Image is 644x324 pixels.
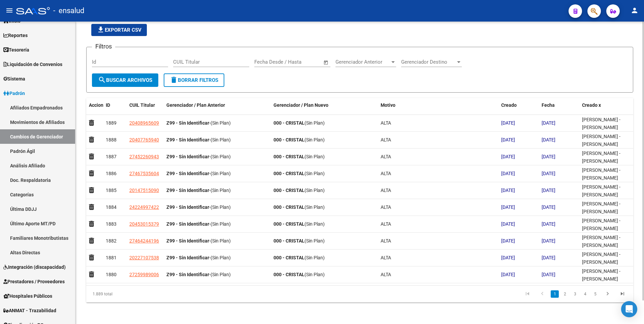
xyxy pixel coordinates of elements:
[98,77,152,83] span: Buscar Archivos
[103,98,127,120] datatable-header-cell: ID
[211,221,231,227] span: (Sin Plan)
[501,238,515,244] span: [DATE]
[166,154,209,159] strong: Z99 - Sin Identificar
[92,73,158,87] button: Buscar Archivos
[381,120,391,126] span: ALTA
[166,188,209,193] strong: Z99 - Sin Identificar
[3,90,25,97] span: Padrón
[211,154,231,159] span: (Sin Plan)
[561,290,569,298] a: 2
[631,6,639,14] mat-icon: person
[166,137,209,142] strong: Z99 - Sin Identificar
[166,120,209,126] strong: Z99 - Sin Identificar
[273,204,304,210] strong: 000 - CRISTAL
[501,255,515,260] span: [DATE]
[542,204,555,210] span: [DATE]
[582,134,621,162] span: [PERSON_NAME] - [PERSON_NAME][EMAIL_ADDRESS][DOMAIN_NAME]
[381,204,391,210] span: ALTA
[501,204,515,210] span: [DATE]
[98,76,106,84] mat-icon: search
[166,221,209,227] strong: Z99 - Sin Identificar
[536,290,549,298] a: go to previous page
[106,238,117,244] span: 1882
[5,6,13,14] mat-icon: menu
[3,292,52,300] span: Hospitales Públicos
[211,272,231,277] span: (Sin Plan)
[273,102,328,108] span: Gerenciador / Plan Nuevo
[273,120,304,126] strong: 000 - CRISTAL
[3,46,29,54] span: Tesorería
[542,272,555,277] span: [DATE]
[92,42,115,51] h3: Filtros
[304,272,325,277] span: (Sin Plan)
[166,204,231,210] span: -
[170,76,178,84] mat-icon: delete
[3,263,66,271] span: Integración (discapacidad)
[381,188,391,193] span: ALTA
[166,255,231,260] span: -
[542,238,555,244] span: [DATE]
[106,255,117,260] span: 1881
[304,154,325,159] span: (Sin Plan)
[166,102,225,108] span: Gerenciador / Plan Anterior
[211,204,231,210] span: (Sin Plan)
[129,171,159,176] span: 27467535604
[273,137,304,142] strong: 000 - CRISTAL
[381,255,391,260] span: ALTA
[542,188,555,193] span: [DATE]
[551,290,559,298] a: 1
[539,98,579,120] datatable-header-cell: Fecha
[273,154,304,159] strong: 000 - CRISTAL
[521,290,534,298] a: go to first page
[571,290,579,298] a: 3
[3,307,56,314] span: ANMAT - Trazabilidad
[580,288,590,300] li: page 4
[542,102,555,108] span: Fecha
[211,120,231,126] span: (Sin Plan)
[304,171,325,176] span: (Sin Plan)
[166,120,231,126] span: -
[542,255,555,260] span: [DATE]
[129,137,159,142] span: 20407765940
[582,184,621,213] span: [PERSON_NAME] - [PERSON_NAME][EMAIL_ADDRESS][DOMAIN_NAME]
[381,137,391,142] span: ALTA
[129,120,159,126] span: 20408965609
[335,59,390,65] span: Gerenciador Anterior
[550,288,560,300] li: page 1
[3,278,65,285] span: Prestadores / Proveedores
[3,75,25,83] span: Sistema
[582,117,621,145] span: [PERSON_NAME] - [PERSON_NAME][EMAIL_ADDRESS][DOMAIN_NAME]
[304,188,325,193] span: (Sin Plan)
[53,3,84,18] span: - ensalud
[129,154,159,159] span: 27452260943
[542,171,555,176] span: [DATE]
[166,238,209,244] strong: Z99 - Sin Identificar
[106,221,117,227] span: 1883
[166,171,231,176] span: -
[322,59,330,66] button: Open calendar
[582,235,621,263] span: [PERSON_NAME] - [PERSON_NAME][EMAIL_ADDRESS][DOMAIN_NAME]
[106,272,117,277] span: 1880
[381,272,391,277] span: ALTA
[211,188,231,193] span: (Sin Plan)
[501,272,515,277] span: [DATE]
[211,238,231,244] span: (Sin Plan)
[304,238,325,244] span: (Sin Plan)
[501,137,515,142] span: [DATE]
[273,188,304,193] strong: 000 - CRISTAL
[601,290,614,298] a: go to next page
[166,221,231,227] span: -
[501,120,515,126] span: [DATE]
[211,171,231,176] span: (Sin Plan)
[616,290,629,298] a: go to last page
[501,171,515,176] span: [DATE]
[129,238,159,244] span: 27464244196
[166,255,209,260] strong: Z99 - Sin Identificar
[273,255,304,260] strong: 000 - CRISTAL
[129,221,159,227] span: 20453015379
[91,24,147,36] button: Exportar CSV
[378,98,498,120] datatable-header-cell: Motivo
[164,98,271,120] datatable-header-cell: Gerenciador / Plan Anterior
[166,154,231,159] span: -
[498,98,539,120] datatable-header-cell: Creado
